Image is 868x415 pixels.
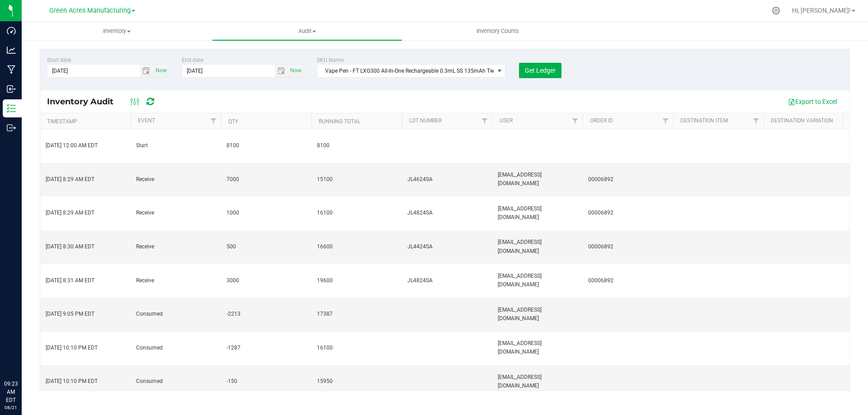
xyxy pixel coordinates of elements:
a: Filter [839,113,854,129]
span: JL4424SA [407,242,487,251]
inline-svg: Dashboard [7,26,16,35]
span: 7000 [226,175,306,184]
span: Start date [47,57,71,63]
span: 8100 [317,141,396,150]
a: User [500,117,513,124]
span: Vape Pen - FT LXG300 All-In-One Rechargeable 0.3mL SS 135mAh Twist-On 9W [317,65,494,77]
span: [DATE] 8:29 AM EDT [46,175,94,184]
span: 00006892 [588,242,668,251]
a: Event [138,117,155,124]
span: 16600 [317,242,396,251]
span: Inventory Audit [47,97,123,107]
span: Receive [136,276,216,285]
span: 00006892 [588,276,668,285]
span: 00006892 [588,209,668,217]
span: Receive [136,242,216,251]
span: 8100 [226,141,306,150]
span: 15100 [317,175,396,184]
span: Start [136,141,216,150]
span: Consumed [136,344,216,352]
a: Filter [658,113,673,129]
a: Filter [477,113,492,129]
span: Get Ledger [525,67,556,74]
span: select [140,65,153,77]
span: 16100 [317,344,396,352]
a: Audit [212,22,402,41]
a: Filter [568,113,583,129]
a: Running Total [319,118,360,125]
a: Destination Variation [771,117,833,124]
span: select [153,65,168,77]
inline-svg: Analytics [7,46,16,55]
span: select [275,65,288,77]
span: 15950 [317,377,396,386]
inline-svg: Manufacturing [7,65,16,74]
span: Inventory [22,27,212,35]
a: Timestamp [47,118,77,125]
a: Order ID [590,117,613,124]
span: select [288,65,303,77]
span: 3000 [226,276,306,285]
inline-svg: Inbound [7,84,16,93]
a: Lot Number [409,117,442,124]
inline-svg: Outbound [7,123,16,132]
span: -1287 [226,344,306,352]
span: 19600 [317,276,396,285]
a: Destination Item [680,117,728,124]
a: Filter [206,113,221,129]
span: [DATE] 8:30 AM EDT [46,242,94,251]
iframe: Resource center [9,343,36,370]
span: [EMAIL_ADDRESS][DOMAIN_NAME] [498,238,577,255]
a: Qty [228,118,238,125]
span: [DATE] 10:10 PM EDT [46,377,98,386]
div: Manage settings [770,6,782,15]
span: -150 [226,377,306,386]
a: Inventory [22,22,212,41]
span: 1000 [226,209,306,217]
span: [EMAIL_ADDRESS][DOMAIN_NAME] [498,272,577,289]
a: Filter [749,113,764,129]
span: End date [182,57,203,63]
span: [EMAIL_ADDRESS][DOMAIN_NAME] [498,171,577,188]
span: [DATE] 10:10 PM EDT [46,344,98,352]
span: [DATE] 8:29 AM EDT [46,209,94,217]
span: [EMAIL_ADDRESS][DOMAIN_NAME] [498,339,577,356]
span: Inventory Counts [464,27,531,35]
span: [DATE] 9:05 PM EDT [46,310,94,318]
span: 00006892 [588,175,668,184]
span: JL4824SA [407,276,487,285]
span: JL4824SA [407,209,487,217]
span: [DATE] 12:00 AM EDT [46,141,98,150]
p: 08/21 [4,404,18,411]
span: 500 [226,242,306,251]
span: Hi, [PERSON_NAME]! [792,7,851,14]
span: SKU Name [317,57,344,63]
span: 16100 [317,209,396,217]
span: Set Current date [288,64,303,77]
span: [EMAIL_ADDRESS][DOMAIN_NAME] [498,373,577,390]
span: -2213 [226,310,306,318]
p: 09:23 AM EDT [4,380,18,404]
button: Export to Excel [782,94,843,109]
span: Consumed [136,377,216,386]
span: Audit [212,27,402,35]
button: Get Ledger [519,63,561,78]
span: [DATE] 8:31 AM EDT [46,276,94,285]
span: [EMAIL_ADDRESS][DOMAIN_NAME] [498,205,577,222]
span: Green Acres Manufacturing [49,7,131,14]
span: Set Current date [153,64,169,77]
span: JL4624SA [407,175,487,184]
span: Receive [136,209,216,217]
a: Inventory Counts [402,22,593,41]
span: Receive [136,175,216,184]
span: 17387 [317,310,396,318]
span: Consumed [136,310,216,318]
span: [EMAIL_ADDRESS][DOMAIN_NAME] [498,306,577,323]
inline-svg: Inventory [7,104,16,113]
